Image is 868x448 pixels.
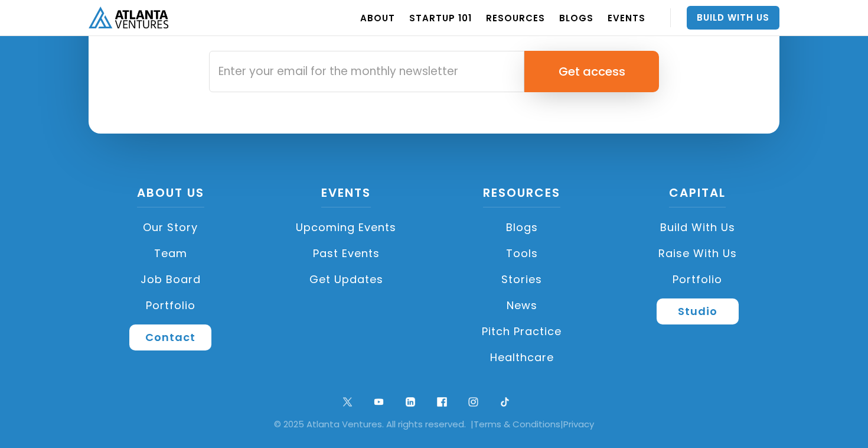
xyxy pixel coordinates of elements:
a: Pitch Practice [440,319,604,345]
a: Build with us [616,215,780,241]
a: Contact [129,324,211,350]
a: Blogs [440,215,604,241]
img: youtube symbol [371,394,387,410]
img: facebook logo [434,394,450,410]
form: Email Form [209,51,660,92]
a: Build With Us [687,6,779,30]
a: Job Board [89,267,253,293]
a: ABOUT [360,1,395,34]
a: Privacy [563,418,594,430]
a: Healthcare [440,345,604,371]
a: Raise with Us [616,241,780,267]
input: Enter your email for the monthly newsletter [209,51,524,92]
a: Portfolio [89,293,253,319]
a: Past Events [265,241,429,267]
a: Tools [440,241,604,267]
a: Upcoming Events [265,215,429,241]
a: Stories [440,267,604,293]
a: BLOGS [559,1,593,34]
img: ig symbol [465,394,481,410]
div: © 2025 Atlanta Ventures. All rights reserved. | | [18,418,850,430]
img: tik tok logo [497,394,513,410]
a: Team [89,241,253,267]
a: RESOURCES [486,1,545,34]
a: EVENTS [608,1,645,34]
a: About US [137,184,204,207]
a: Events [321,184,371,207]
a: Resources [483,184,560,207]
a: Terms & Conditions [474,418,560,430]
a: Studio [657,298,739,324]
a: Our Story [89,215,253,241]
a: CAPITAL [669,184,726,207]
a: Get Updates [265,267,429,293]
a: Startup 101 [409,1,472,34]
a: Portfolio [616,267,780,293]
img: linkedin logo [403,394,419,410]
a: News [440,293,604,319]
input: Get access [524,51,660,92]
